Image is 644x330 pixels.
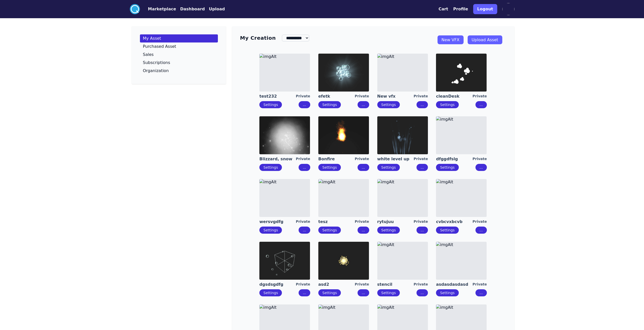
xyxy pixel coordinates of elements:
div: Private [355,94,369,99]
a: Settings [322,228,337,232]
img: imgAlt [436,116,487,154]
a: Settings [322,165,337,169]
img: imgAlt [259,54,310,92]
a: Settings [440,291,454,295]
img: imgAlt [318,242,369,280]
img: imgAlt [377,54,428,92]
div: Private [472,219,487,225]
button: Dashboard [180,6,205,12]
button: Settings [436,164,459,171]
img: imgAlt [259,116,310,154]
button: ... [358,101,369,108]
p: Subscriptions [143,61,170,65]
div: Private [414,219,428,225]
h3: My Creation [240,34,276,41]
button: Settings [377,101,400,108]
a: Organization [140,67,218,75]
div: Private [296,94,310,99]
button: ... [417,164,428,171]
button: Cart [439,6,448,12]
a: Marketplace [140,6,176,12]
button: Settings [377,289,400,296]
button: ... [475,101,487,108]
button: ... [417,289,428,296]
button: Upload [209,6,225,12]
button: ... [299,164,310,171]
a: Settings [263,291,278,295]
p: My Asset [143,36,161,40]
img: imgAlt [377,116,428,154]
a: Bonfire [318,156,355,162]
button: Settings [377,227,400,234]
button: ... [417,227,428,234]
button: Settings [436,227,459,234]
button: Settings [259,164,282,171]
img: imgAlt [259,242,310,280]
a: Settings [263,103,278,107]
a: Settings [263,165,278,169]
button: ... [358,227,369,234]
a: asd2 [318,282,355,287]
img: imgAlt [436,54,487,92]
button: Marketplace [148,6,176,12]
img: profile [502,3,514,15]
div: Private [472,94,487,99]
button: ... [475,289,487,296]
button: ... [358,289,369,296]
button: Profile [453,6,468,12]
a: Settings [381,165,396,169]
button: ... [475,164,487,171]
button: Settings [318,289,341,296]
div: Private [296,156,310,162]
a: Settings [263,228,278,232]
a: efetk [318,94,355,99]
a: New vfx [377,94,414,99]
div: Private [296,219,310,225]
a: Sales [140,51,218,59]
p: Purchased Asset [143,45,176,49]
button: ... [417,101,428,108]
button: Settings [259,101,282,108]
button: ... [475,227,487,234]
button: ... [358,164,369,171]
p: Organization [143,69,169,73]
a: Settings [440,165,454,169]
a: Purchased Asset [140,42,218,51]
img: imgAlt [436,179,487,217]
a: Upload [205,6,225,12]
button: Settings [436,289,459,296]
img: imgAlt [377,179,428,217]
a: Logout [473,2,497,16]
a: test232 [259,94,296,99]
div: Private [414,156,428,162]
a: Upload Asset [468,35,502,44]
img: imgAlt [318,116,369,154]
p: Sales [143,53,154,57]
a: Settings [381,228,396,232]
a: wersvgdfg [259,219,296,225]
img: imgAlt [318,54,369,92]
img: imgAlt [318,179,369,217]
a: Blizzard, snow [259,156,296,162]
div: Private [472,282,487,287]
button: Settings [318,101,341,108]
div: Private [414,94,428,99]
a: asdasdasdasd [436,282,472,287]
img: imgAlt [436,242,487,280]
a: Settings [381,291,396,295]
button: ... [299,289,310,296]
a: white level up [377,156,414,162]
button: Settings [318,227,341,234]
a: Subscriptions [140,59,218,67]
button: ... [299,227,310,234]
a: cleanDesk [436,94,472,99]
a: dfggdfslg [436,156,472,162]
img: imgAlt [259,179,310,217]
a: stencil [377,282,414,287]
button: Settings [259,227,282,234]
img: imgAlt [377,242,428,280]
button: ... [299,101,310,108]
a: New VFX [438,35,464,44]
a: My Asset [140,34,218,42]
